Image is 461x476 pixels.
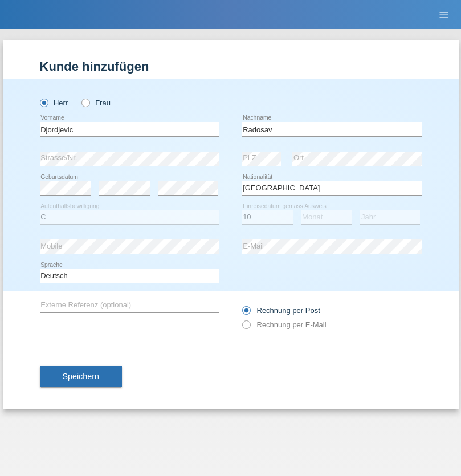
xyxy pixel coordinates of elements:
input: Frau [81,99,89,106]
label: Rechnung per E-Mail [242,320,327,329]
button: Speichern [40,366,122,388]
span: Speichern [63,372,99,381]
input: Rechnung per Post [242,306,250,320]
input: Rechnung per E-Mail [242,320,250,335]
a: menu [433,11,455,18]
h1: Kunde hinzufügen [40,59,422,74]
label: Rechnung per Post [242,306,320,315]
i: menu [438,9,450,21]
label: Herr [40,99,68,107]
input: Herr [40,99,47,106]
label: Frau [81,99,111,107]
